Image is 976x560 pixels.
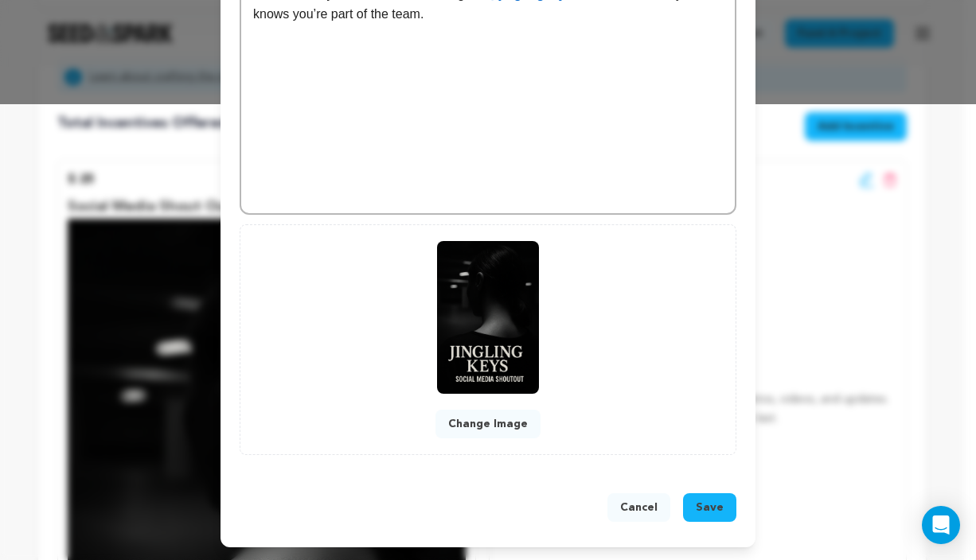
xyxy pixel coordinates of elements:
button: Change Image [435,410,541,438]
button: Save [683,493,736,522]
div: Open Intercom Messenger [922,506,960,544]
button: Cancel [607,493,670,522]
span: Save [696,500,724,515]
